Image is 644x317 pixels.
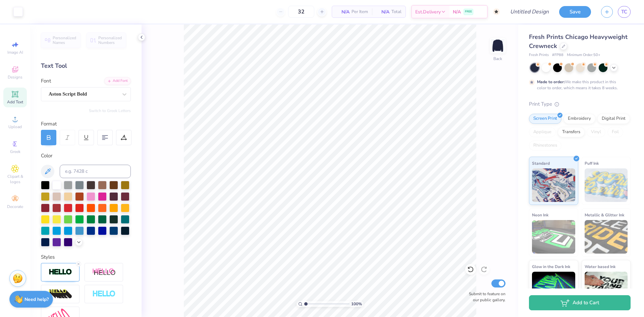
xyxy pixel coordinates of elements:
a: TC [618,6,631,18]
div: Print Type [529,100,631,108]
div: Back [493,56,502,62]
img: Shadow [92,268,116,276]
span: FREE [465,9,472,14]
span: N/A [376,8,389,15]
span: Water based Ink [585,263,615,270]
span: Fresh Prints [529,52,549,58]
span: Upload [8,124,22,129]
span: Personalized Names [53,36,76,45]
div: Transfers [558,127,585,137]
input: – – [288,6,314,18]
span: Per Item [352,8,368,15]
div: Foil [607,127,623,137]
div: Styles [41,253,131,261]
img: Puff Ink [585,168,628,202]
span: Clipart & logos [3,174,27,184]
span: Total [391,8,401,15]
img: Stroke [49,268,72,276]
img: Back [491,39,504,52]
button: Add to Cart [529,295,631,310]
div: Embroidery [563,114,595,124]
div: Applique [529,127,556,137]
div: We make this product in this color to order, which means it takes 8 weeks. [537,79,620,91]
strong: Made to order: [537,79,565,85]
div: Digital Print [597,114,630,124]
strong: Need help? [24,296,49,303]
img: Metallic & Glitter Ink [585,220,628,254]
span: 100 % [351,301,362,307]
div: Add Font [104,77,131,85]
div: Screen Print [529,114,561,124]
div: Rhinestones [529,141,561,151]
span: Minimum Order: 50 + [567,52,600,58]
span: Neon Ink [532,211,548,218]
button: Switch to Greek Letters [89,108,131,113]
span: Designs [8,74,22,80]
img: Glow in the Dark Ink [532,272,575,305]
button: Save [559,6,591,18]
div: Vinyl [587,127,605,137]
span: Personalized Numbers [98,36,122,45]
img: Standard [532,168,575,202]
img: Neon Ink [532,220,575,254]
span: Image AI [7,50,23,55]
span: N/A [453,8,461,15]
span: Puff Ink [585,160,599,167]
img: Water based Ink [585,272,628,305]
div: Format [41,120,131,128]
span: Est. Delivery [415,8,441,15]
input: e.g. 7428 c [60,165,131,178]
span: Add Text [7,99,23,105]
span: N/A [336,8,350,15]
span: Standard [532,160,550,167]
label: Submit to feature on our public gallery. [465,291,505,303]
span: Glow in the Dark Ink [532,263,570,270]
input: Untitled Design [505,5,554,18]
img: 3d Illusion [49,289,72,300]
span: Metallic & Glitter Ink [585,211,624,218]
img: Negative Space [92,290,116,298]
span: Decorate [7,204,23,209]
span: Greek [10,149,20,154]
span: TC [621,8,627,16]
span: # FP88 [552,52,563,58]
label: Font [41,77,51,85]
span: Fresh Prints Chicago Heavyweight Crewneck [529,33,628,50]
div: Color [41,152,131,160]
div: Text Tool [41,61,131,70]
